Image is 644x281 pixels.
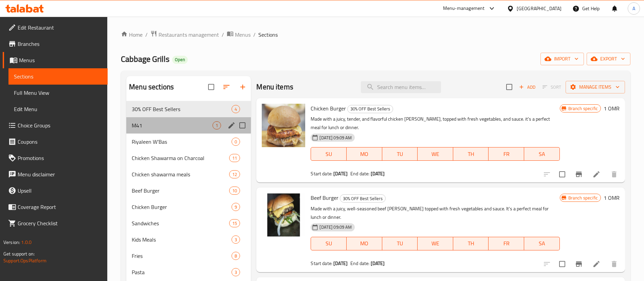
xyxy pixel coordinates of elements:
span: FR [491,149,521,159]
div: Chicken shawarma meals [132,170,229,178]
div: Chicken shawarma meals12 [126,166,251,182]
span: Open [172,57,188,63]
span: Get support on: [3,249,35,258]
b: [DATE] [371,169,385,178]
span: MO [349,149,380,159]
b: [DATE] [333,259,348,268]
button: TH [453,237,489,250]
span: A [632,5,635,12]
img: Beef Burger [262,193,305,236]
button: Manage items [566,81,625,93]
a: Edit menu item [592,170,601,178]
div: Beef Burger10 [126,182,251,199]
span: Select all sections [204,80,218,94]
span: Choice Groups [18,121,102,129]
span: Branches [18,40,102,48]
div: 30% OFF Best Sellers [347,105,393,113]
span: Sections [14,72,102,81]
button: TU [382,237,418,250]
li: / [253,31,256,39]
span: Grocery Checklist [18,219,102,227]
button: WE [418,237,453,250]
img: Chicken Burger [262,104,305,147]
p: Made with a juicy, tender, and flavorful chicken [PERSON_NAME], topped with fresh vegetables, and... [311,115,559,132]
span: TH [456,149,486,159]
span: End date: [350,169,369,178]
button: TU [382,147,418,161]
span: Manage items [571,83,620,91]
a: Choice Groups [3,117,108,134]
h2: Menu sections [129,82,174,92]
span: Sandwiches [132,219,229,227]
button: MO [347,237,382,250]
span: 10 [229,188,240,194]
span: End date: [350,259,369,268]
span: Menus [19,56,102,64]
span: 30% OFF Best Sellers [348,105,393,113]
span: Select to update [555,257,569,271]
span: Promotions [18,154,102,162]
li: / [222,31,224,39]
span: Add [518,83,536,91]
a: Edit menu item [592,260,601,268]
div: Chicken Burger9 [126,199,251,215]
span: Chicken Burger [132,203,232,211]
span: 4 [232,106,240,112]
span: Branch specific [566,105,601,112]
button: SU [311,147,347,161]
div: Kids Meals [132,235,232,244]
span: 3 [232,269,240,276]
span: TH [456,239,486,248]
span: Select to update [555,167,569,181]
span: Edit Restaurant [18,23,102,32]
div: Fries8 [126,248,251,264]
a: Edit Menu [8,101,108,117]
span: [DATE] 09:09 AM [317,135,354,141]
a: Coverage Report [3,199,108,215]
div: items [232,235,240,244]
span: TU [385,149,415,159]
h2: Menu items [256,82,293,92]
div: M41 [132,121,213,129]
span: Fries [132,252,232,260]
button: WE [418,147,453,161]
span: WE [420,239,450,248]
div: Riyaleen W’Bas0 [126,134,251,150]
div: Menu-management [443,4,485,13]
b: [DATE] [333,169,348,178]
div: items [229,219,240,227]
div: items [213,121,221,129]
button: SU [311,237,347,250]
span: 0 [232,139,240,145]
span: Beef Burger [311,193,338,203]
a: Full Menu View [8,85,108,101]
span: Menus [235,31,251,39]
span: Version: [3,238,20,247]
span: 12 [229,171,240,178]
div: items [229,154,240,162]
span: SA [527,149,557,159]
div: items [229,170,240,178]
span: Riyaleen W’Bas [132,138,232,146]
a: Branches [3,36,108,52]
h6: 1 OMR [604,104,620,113]
span: 9 [232,204,240,210]
div: Pasta3 [126,264,251,280]
span: 30% OFF Best Sellers [340,195,385,203]
button: FR [489,237,524,250]
span: 1 [213,122,221,129]
button: SA [524,147,560,161]
button: Branch-specific-item [571,166,587,182]
span: Beef Burger [132,187,229,195]
input: search [361,81,441,93]
span: Restaurants management [159,31,219,39]
nav: breadcrumb [121,30,630,39]
button: SA [524,237,560,250]
div: M411edit [126,117,251,134]
a: Edit Restaurant [3,19,108,36]
button: export [587,53,630,65]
